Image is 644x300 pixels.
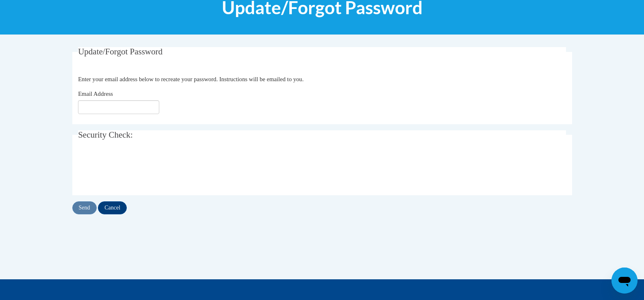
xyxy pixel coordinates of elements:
[78,130,133,140] span: Security Check:
[78,76,304,82] span: Enter your email address below to recreate your password. Instructions will be emailed to you.
[611,268,637,294] iframe: Button to launch messaging window, conversation in progress
[78,100,159,114] input: Email
[78,153,202,185] iframe: reCAPTCHA
[98,201,127,214] input: Cancel
[78,47,163,56] span: Update/Forgot Password
[78,91,113,97] span: Email Address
